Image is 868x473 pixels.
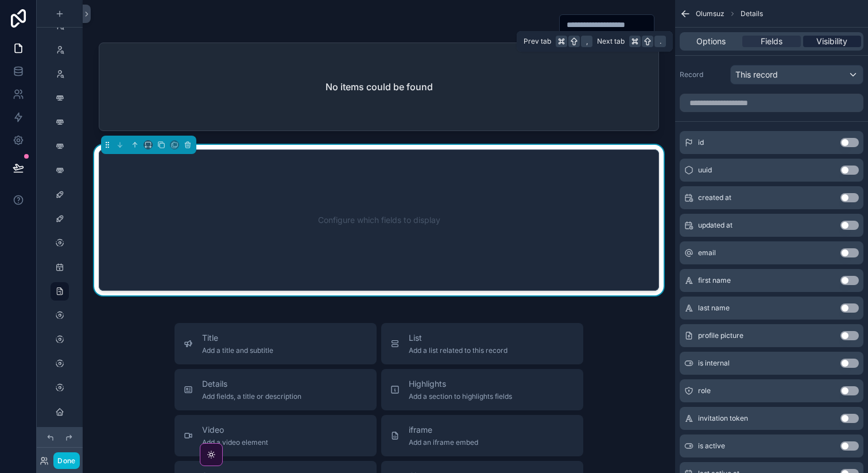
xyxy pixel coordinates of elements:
span: last name [698,303,730,313]
span: profile picture [698,331,743,340]
span: Details [741,9,763,18]
button: This record [730,65,863,84]
button: VideoAdd a video element [175,415,377,456]
span: This record [735,69,778,80]
span: List [409,332,507,344]
button: DetailsAdd fields, a title or description [175,369,377,410]
span: Add a list related to this record [409,346,507,355]
span: Fields [761,36,782,47]
button: TitleAdd a title and subtitle [175,323,377,364]
span: Next tab [597,37,625,46]
span: email [698,248,716,257]
span: Add fields, a title or description [202,392,301,401]
span: Highlights [409,378,512,390]
span: uuid [698,166,712,175]
span: Title [202,332,273,344]
button: Done [53,452,79,469]
span: Video [202,424,268,436]
span: , [582,37,591,46]
span: Olumsuz [696,9,724,18]
span: Add a video element [202,438,268,447]
label: Record [680,70,726,79]
span: Add a section to highlights fields [409,392,512,401]
span: Prev tab [524,37,551,46]
span: Visibility [816,36,847,47]
span: Details [202,378,301,390]
span: . [656,37,665,46]
span: Options [696,36,726,47]
span: id [698,138,704,147]
span: is internal [698,359,730,368]
span: first name [698,276,731,285]
span: invitation token [698,414,748,423]
button: HighlightsAdd a section to highlights fields [381,369,583,410]
button: ListAdd a list related to this record [381,323,583,364]
span: iframe [409,424,478,436]
span: role [698,386,711,395]
button: iframeAdd an iframe embed [381,415,583,456]
div: Configure which fields to display [118,168,640,272]
span: Add a title and subtitle [202,346,273,355]
span: is active [698,441,725,451]
span: created at [698,193,731,202]
span: Add an iframe embed [409,438,478,447]
span: updated at [698,221,733,230]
